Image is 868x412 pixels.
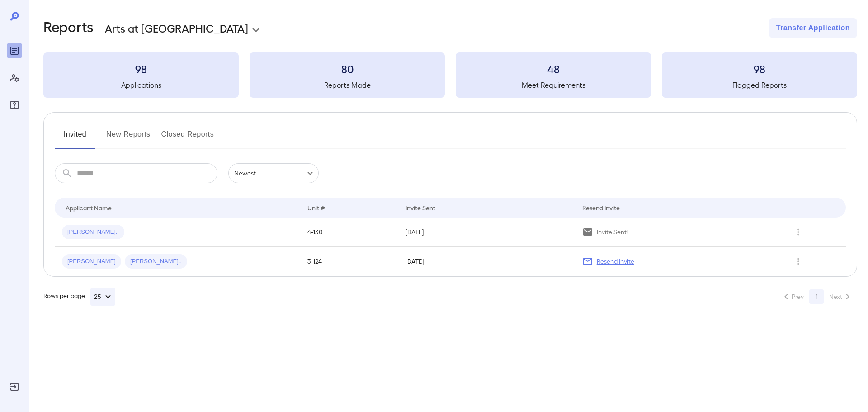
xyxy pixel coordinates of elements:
[43,288,115,306] div: Rows per page
[777,289,857,304] nav: pagination navigation
[43,62,239,76] h3: 98
[250,80,445,90] h5: Reports Made
[62,228,124,237] span: [PERSON_NAME]..
[456,80,651,90] h5: Meet Requirements
[7,379,22,394] div: Log Out
[597,257,634,266] p: Resend Invite
[300,218,398,247] td: 4-130
[398,247,575,276] td: [DATE]
[307,202,325,213] div: Unit #
[161,127,214,149] button: Closed Reports
[300,247,398,276] td: 3-124
[791,254,806,269] button: Row Actions
[769,18,857,38] button: Transfer Application
[90,288,115,306] button: 25
[7,71,22,85] div: Manage Users
[791,225,806,239] button: Row Actions
[66,202,112,213] div: Applicant Name
[43,18,94,38] h2: Reports
[7,43,22,58] div: Reports
[55,127,95,149] button: Invited
[106,127,151,149] button: New Reports
[125,257,187,266] span: [PERSON_NAME]..
[662,80,857,90] h5: Flagged Reports
[582,202,620,213] div: Resend Invite
[250,62,445,76] h3: 80
[662,62,857,76] h3: 98
[809,289,824,304] button: page 1
[105,21,248,35] p: Arts at [GEOGRAPHIC_DATA]
[62,257,121,266] span: [PERSON_NAME]
[228,163,319,183] div: Newest
[7,98,22,112] div: FAQ
[456,62,651,76] h3: 48
[406,202,435,213] div: Invite Sent
[43,52,857,98] summary: 98Applications80Reports Made48Meet Requirements98Flagged Reports
[597,227,628,237] p: Invite Sent!
[398,218,575,247] td: [DATE]
[43,80,239,90] h5: Applications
